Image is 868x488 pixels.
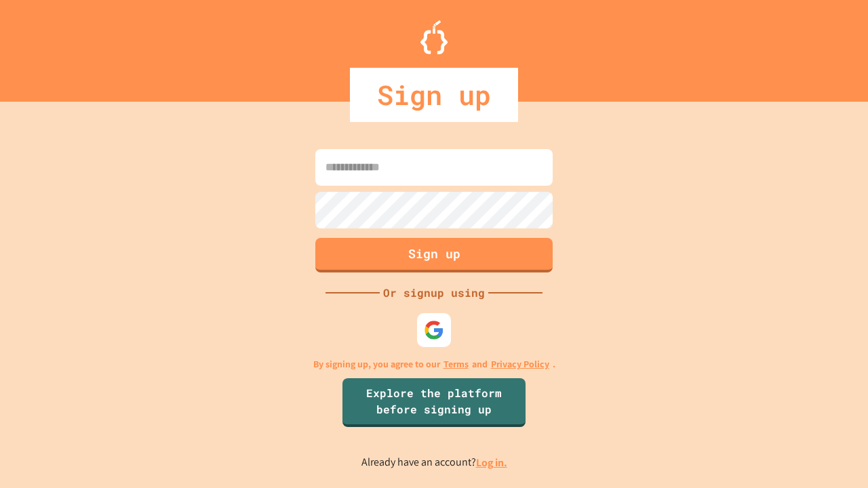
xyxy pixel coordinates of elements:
[491,357,549,371] a: Privacy Policy
[380,285,488,301] div: Or signup using
[342,378,526,427] a: Explore the platform before signing up
[476,455,507,470] a: Log in.
[313,357,555,371] p: By signing up, you agree to our and .
[315,238,553,272] button: Sign up
[443,357,469,371] a: Terms
[424,320,444,340] img: google-icon.svg
[350,68,518,122] div: Sign up
[420,20,448,54] img: Logo.svg
[361,454,507,471] p: Already have an account?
